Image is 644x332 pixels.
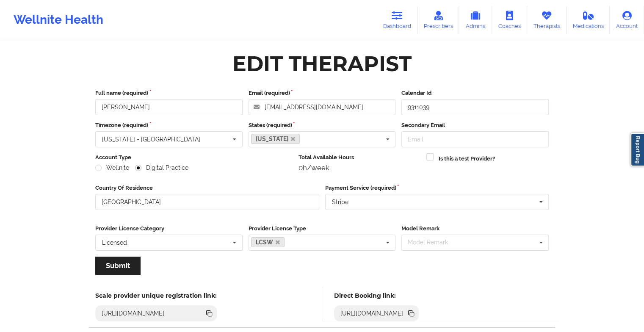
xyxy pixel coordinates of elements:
[401,89,549,97] label: Calendar Id
[249,224,396,233] label: Provider License Type
[249,99,396,115] input: Email address
[95,224,243,233] label: Provider License Category
[95,99,243,115] input: Full name
[459,6,492,34] a: Admins
[334,292,419,299] h5: Direct Booking link:
[401,131,549,147] input: Email
[401,99,549,115] input: Calendar Id
[95,121,243,130] label: Timezone (required)
[406,238,460,247] div: Model Remark
[401,121,549,130] label: Secondary Email
[95,89,243,97] label: Full name (required)
[95,164,129,172] label: Wellnite
[377,6,417,34] a: Dashboard
[630,133,644,166] a: Report Bug
[98,309,168,318] div: [URL][DOMAIN_NAME]
[337,309,407,318] div: [URL][DOMAIN_NAME]
[95,257,141,275] button: Submit
[251,134,300,144] a: [US_STATE]
[567,6,610,34] a: Medications
[325,184,549,192] label: Payment Service (required)
[610,6,644,34] a: Account
[95,153,293,162] label: Account Type
[95,184,319,192] label: Country Of Residence
[249,121,396,130] label: States (required)
[417,6,459,34] a: Prescribers
[102,240,127,246] div: Licensed
[95,292,217,299] h5: Scale provider unique registration link:
[401,224,549,233] label: Model Remark
[299,153,421,162] label: Total Available Hours
[251,237,285,247] a: LCSW
[527,6,567,34] a: Therapists
[332,199,348,205] div: Stripe
[135,164,188,172] label: Digital Practice
[439,155,495,163] label: Is this a test Provider?
[492,6,527,34] a: Coaches
[249,89,396,97] label: Email (required)
[232,50,412,77] div: Edit Therapist
[299,163,421,172] div: 0h/week
[102,136,200,142] div: [US_STATE] - [GEOGRAPHIC_DATA]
